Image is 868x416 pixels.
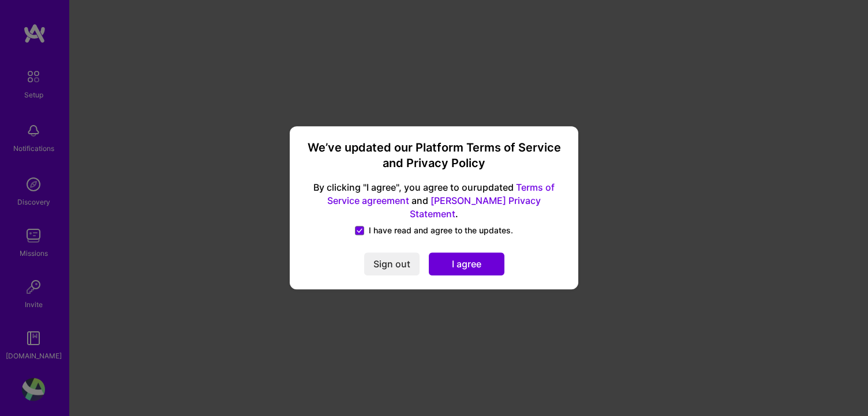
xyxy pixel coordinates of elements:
span: I have read and agree to the updates. [369,225,513,237]
h3: We’ve updated our Platform Terms of Service and Privacy Policy [304,140,564,172]
a: [PERSON_NAME] Privacy Statement [410,195,541,220]
a: Terms of Service agreement [327,181,555,206]
button: Sign out [364,253,420,276]
button: I agree [429,253,504,276]
span: By clicking "I agree", you agree to our updated and . [304,181,564,221]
